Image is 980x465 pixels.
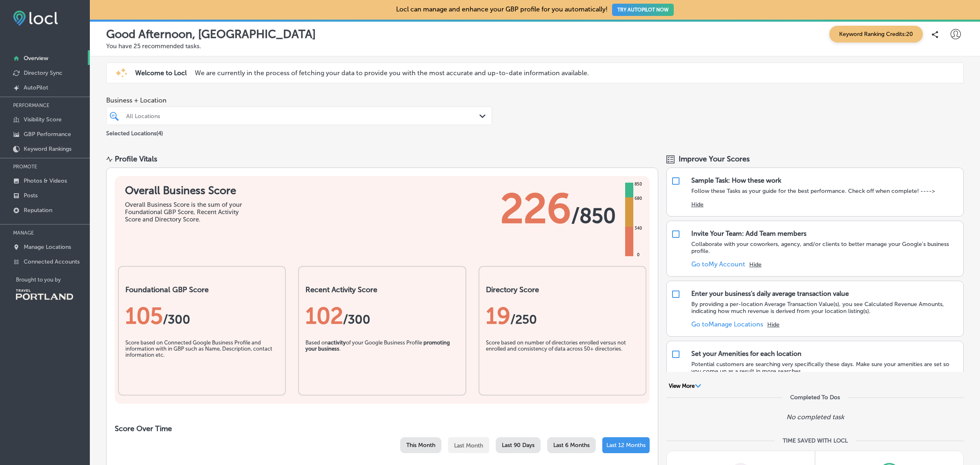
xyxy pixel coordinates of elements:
[195,69,589,77] p: We are currently in the process of fetching your data to provide you with the most accurate and u...
[24,145,71,152] p: Keyword Rankings
[612,4,674,16] button: TRY AUTOPILOT NOW
[328,340,346,346] b: activity
[406,442,435,449] span: This Month
[691,320,763,328] a: Go toManage Locations
[125,340,278,380] div: Score based on Connected Google Business Profile and information with in GBP such as Name, Descri...
[749,261,762,268] button: Hide
[106,96,492,104] span: Business + Location
[691,201,704,208] button: Hide
[691,361,959,375] p: Potential customers are searching very specifically these days. Make sure your amenities are set ...
[500,184,571,233] span: 226
[635,252,641,258] div: 0
[691,290,849,297] div: Enter your business's daily average transaction value
[767,321,780,328] button: Hide
[125,184,247,197] h1: Overall Business Score
[486,302,639,329] div: 19
[24,177,67,184] p: Photos & Videos
[786,413,844,421] p: No completed task
[510,312,537,327] span: /250
[454,442,483,449] span: Last Month
[666,382,704,390] button: View More
[571,203,616,228] span: / 850
[125,201,247,223] div: Overall Business Score is the sum of your Foundational GBP Score, Recent Activity Score and Direc...
[163,312,190,327] span: / 300
[790,394,840,401] div: Completed To Dos
[16,277,90,283] p: Brought to you by
[24,244,71,250] p: Manage Locations
[691,350,802,358] div: Set your Amenities for each location
[24,192,38,199] p: Posts
[115,424,650,433] h2: Score Over Time
[606,442,646,449] span: Last 12 Months
[783,437,848,444] div: TIME SAVED WITH LOCL
[24,55,48,62] p: Overview
[24,84,48,91] p: AutoPilot
[691,241,959,255] p: Collaborate with your coworkers, agency, and/or clients to better manage your Google's business p...
[633,195,644,202] div: 680
[305,285,459,294] h2: Recent Activity Score
[633,225,644,232] div: 340
[502,442,535,449] span: Last 90 Days
[126,112,480,119] div: All Locations
[106,42,964,50] p: You have 25 recommended tasks.
[125,285,278,294] h2: Foundational GBP Score
[24,116,62,123] p: Visibility Score
[305,340,450,352] b: promoting your business
[106,27,316,41] p: Good Afternoon, [GEOGRAPHIC_DATA]
[691,260,745,268] a: Go toMy Account
[633,181,644,188] div: 850
[125,302,278,329] div: 105
[486,340,639,380] div: Score based on number of directories enrolled versus not enrolled and consistency of data across ...
[115,154,157,163] div: Profile Vitals
[305,302,459,329] div: 102
[135,69,187,77] span: Welcome to Locl
[486,285,639,294] h2: Directory Score
[829,26,923,42] span: Keyword Ranking Credits: 20
[679,154,750,163] span: Improve Your Scores
[24,131,71,138] p: GBP Performance
[24,258,80,265] p: Connected Accounts
[691,301,959,315] p: By providing a per-location Average Transaction Value(s), you see Calculated Revenue Amounts, ind...
[106,127,163,137] p: Selected Locations ( 4 )
[24,69,62,76] p: Directory Sync
[691,177,781,184] div: Sample Task: How these work
[13,11,58,26] img: fda3e92497d09a02dc62c9cd864e3231.png
[305,340,459,380] div: Based on of your Google Business Profile .
[691,188,935,194] p: Follow these Tasks as your guide for the best performance. Check off when complete! ---->
[553,442,590,449] span: Last 6 Months
[24,207,52,214] p: Reputation
[16,289,73,300] img: Travel Portland
[691,230,806,237] div: Invite Your Team: Add Team members
[343,312,370,327] span: /300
